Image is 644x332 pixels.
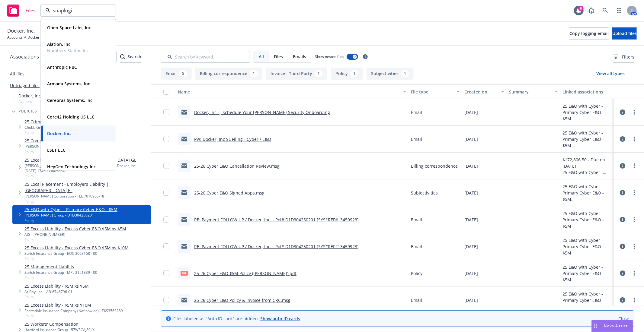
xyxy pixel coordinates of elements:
[47,164,97,169] strong: HeyGen Technology Inc.
[194,270,296,276] a: 25-26 Cyber E&O $5M Policy ([PERSON_NAME]).pdf
[631,162,638,169] a: more
[24,321,95,327] a: 25 Workers' Compensation
[47,114,95,120] strong: Core42 Holding US LLC
[578,6,584,11] div: 6
[24,232,126,237] div: AIG - [PHONE_NUMBER]
[315,70,323,77] div: 1
[631,189,638,196] a: more
[163,89,169,95] input: Select all
[411,136,422,142] span: Email
[24,194,149,199] div: [PERSON_NAME] Corporation - TLE 7010905-18
[47,64,77,70] strong: Anthropic PBC
[411,109,422,115] span: Email
[604,323,628,328] span: Nova Assist
[47,97,92,103] strong: Cerebras Systems, Inc
[24,251,129,256] div: Zurich Insurance Group - EOC 3093168 - 00
[194,217,359,223] a: RE: Payment FOLLOW UP / Docker, Inc. - Pol# D1D304250201 [SYS*REF#13459923]
[163,270,169,276] input: Toggle Row Selected
[464,136,478,142] span: [DATE]
[592,320,599,332] div: Drag to move
[194,190,264,196] a: 25-26 Cyber E&O Signed Apps.msg
[27,35,47,40] a: Docker, Inc.
[613,5,625,17] a: Switch app
[163,243,169,249] input: Toggle Row Selected
[464,217,478,223] span: [DATE]
[18,93,42,99] span: Docker, Inc.
[163,136,169,142] input: Toggle Row Selected
[24,213,117,218] div: [PERSON_NAME] Group - D1D304250201
[614,54,634,60] span: Filters
[563,157,611,169] div: $172,806.50 - Due on [DATE]
[120,54,125,59] svg: Search
[10,82,40,89] a: Untriaged files
[47,81,91,87] strong: Armada Systems, Inc.
[47,147,66,153] strong: ESET LLC
[47,47,90,54] span: Numbers Station Inc.
[24,237,126,242] span: Policy
[599,5,611,17] a: Search
[411,89,453,95] div: File type
[411,163,458,169] span: Billing correspondence
[563,103,611,122] div: 25 E&O with Cyber - Primary Cyber E&O - $5M
[179,70,187,77] div: 5
[631,243,638,250] a: more
[315,54,344,59] span: Show nested files
[614,51,634,63] button: Filters
[563,291,611,310] div: 25 E&O with Cyber - Primary Cyber E&O - $5M
[24,275,97,280] span: Policy
[24,173,149,179] span: Policy
[7,35,23,40] a: Accounts
[293,53,306,60] span: Emails
[612,27,637,40] button: Upload files
[47,131,71,136] strong: Docker, Inc.
[50,7,104,14] input: Filter by keyword
[266,68,327,80] button: Invoice - Third Party
[563,130,611,149] div: 25 E&O with Cyber - Primary Cyber E&O - $5M
[350,70,358,77] div: 1
[260,316,300,321] a: Show auto ID cards
[47,25,92,30] strong: Open Space Labs, Inc.
[161,68,192,80] button: Email
[24,226,126,232] a: 25 Excess Liability - Excess Cyber E&O $5M xs $5M
[563,169,611,175] div: 25 E&O with Cyber - Primary Cyber E&O - $5M
[569,30,609,36] span: Copy logging email
[24,264,97,270] a: 25 Management Liability
[7,27,35,35] span: Docker, Inc.
[631,109,638,116] a: more
[24,149,106,154] span: Policy
[464,163,478,169] span: [DATE]
[563,264,611,283] div: 25 E&O with Cyber - Primary Cyber E&O - $5M
[569,27,609,40] button: Copy logging email
[24,138,106,144] a: 25 Commercial Package
[24,256,129,261] span: Policy
[47,41,72,47] strong: Alation, Inc.
[24,157,149,163] a: 25 Local Placement - Liability | [GEOGRAPHIC_DATA] GL
[24,163,149,173] div: [PERSON_NAME] Corporation - To be assigned - 3422 - Docker, Inc. - [DATE] 1746039605864
[507,84,560,99] button: Summary
[612,30,637,36] span: Upload files
[120,51,141,63] button: SearchSearch
[409,84,462,99] button: File type
[464,190,478,196] span: [DATE]
[24,283,89,289] a: 25 Excess Liability - $5M xs $5M
[250,70,258,77] div: 1
[622,54,634,60] span: Filters
[591,320,633,332] button: Nova Assist
[631,296,638,304] a: more
[18,99,42,104] span: Account
[163,190,169,196] input: Toggle Row Selected
[24,181,149,194] a: 25 Local Placement - Employers Liability | [GEOGRAPHIC_DATA] EL
[10,71,24,77] a: All files
[631,216,638,223] a: more
[411,297,422,303] span: Email
[24,125,68,130] div: Chubb Group - 8249-5464
[194,297,290,303] a: 25-26 Cyber E&O Policy & Invoice from CRC.msg
[161,51,250,63] input: Search by keyword...
[618,315,629,322] a: Close
[462,84,507,99] button: Created on
[411,190,438,196] span: Subjectivities
[464,243,478,250] span: [DATE]
[259,53,264,60] span: All
[411,217,422,223] span: Email
[163,297,169,303] input: Toggle Row Selected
